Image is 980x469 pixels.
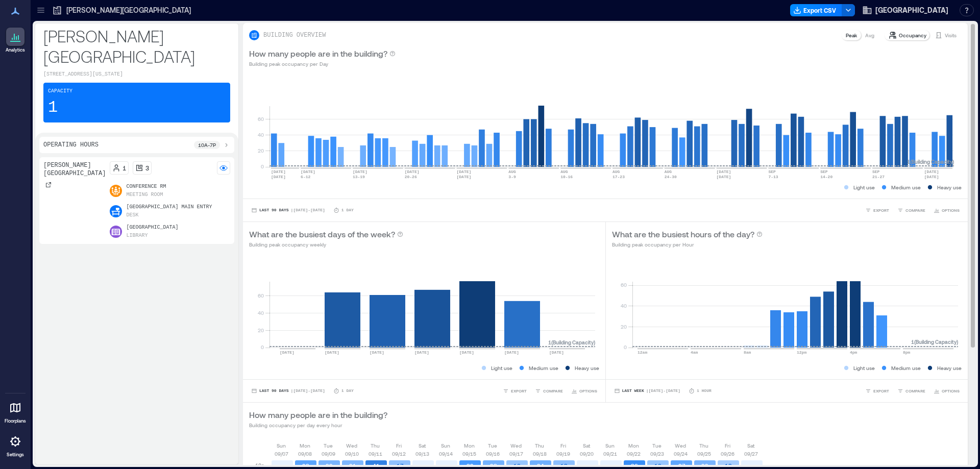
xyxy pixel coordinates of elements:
p: What are the busiest days of the week? [249,228,395,240]
p: 09/09 [322,450,335,458]
text: 4am [691,350,698,355]
p: 09/19 [556,450,570,458]
text: AUG [508,169,516,174]
p: Desk [126,211,138,219]
p: Visits [945,31,957,39]
p: 09/27 [744,450,758,458]
p: Sun [441,441,450,450]
p: 09/15 [462,450,476,458]
p: 09/20 [580,450,594,458]
text: 28 [302,462,309,469]
text: 17-23 [612,175,625,179]
text: 12am [638,350,647,355]
p: Building peak occupancy per Day [249,60,396,68]
p: Heavy use [937,183,962,191]
p: Light use [853,183,875,191]
text: 17 [397,462,404,469]
p: Peak [846,31,857,39]
tspan: 60 [620,282,626,288]
p: 1 Day [341,388,354,394]
text: 16 [513,462,521,469]
a: Analytics [3,24,28,56]
text: 3-9 [508,175,516,179]
p: 09/13 [415,450,429,458]
p: What are the busiest hours of the day? [612,228,754,240]
p: Building peak occupancy per Hour [612,240,763,249]
p: 09/22 [627,450,641,458]
text: AUG [612,169,620,174]
span: OPTIONS [942,207,960,213]
p: [PERSON_NAME][GEOGRAPHIC_DATA] [43,161,106,178]
p: How many people are in the building? [249,409,387,421]
p: Meeting Room [126,191,163,199]
p: 09/21 [603,450,617,458]
text: SEP [768,169,776,174]
p: 09/24 [674,450,688,458]
p: Library [126,232,148,240]
tspan: 20 [258,147,264,154]
p: 09/10 [345,450,359,458]
text: SEP [820,169,828,174]
p: Settings [7,452,24,458]
p: [PERSON_NAME][GEOGRAPHIC_DATA] [43,26,230,66]
text: [DATE] [280,350,295,355]
p: Sat [583,441,590,450]
text: 16 [654,462,661,469]
text: AUG [560,169,568,174]
tspan: 0 [261,344,264,350]
p: [STREET_ADDRESS][US_STATE] [43,70,230,79]
button: COMPARE [895,386,927,396]
p: 09/16 [486,450,500,458]
p: Medium use [891,183,921,191]
p: Thu [371,441,380,450]
span: EXPORT [511,388,527,394]
p: 09/23 [650,450,664,458]
text: [DATE] [271,169,286,174]
text: 12pm [797,350,806,355]
p: Fri [725,441,730,450]
text: [DATE] [457,175,472,179]
p: Occupancy [899,31,926,39]
p: Sun [605,441,615,450]
text: [DATE] [325,350,339,355]
tspan: 60 [258,116,264,122]
button: [GEOGRAPHIC_DATA] [859,2,951,18]
button: Last 90 Days |[DATE]-[DATE] [249,205,327,215]
span: COMPARE [905,388,925,394]
text: 22 [326,462,333,469]
button: Last Week |[DATE]-[DATE] [612,386,682,396]
span: EXPORT [873,388,889,394]
button: EXPORT [501,386,529,396]
span: OPTIONS [579,388,597,394]
text: 14-20 [820,175,832,179]
p: 1 [48,97,58,118]
p: Heavy use [575,364,599,372]
p: 1 Hour [697,388,712,394]
p: Medium use [891,364,921,372]
p: Tue [488,441,497,450]
tspan: 40 [620,303,626,309]
a: Settings [3,429,28,461]
text: 6-12 [301,175,310,179]
button: OPTIONS [932,205,962,215]
text: 13-19 [353,175,365,179]
text: 8pm [903,350,911,355]
text: [DATE] [301,169,315,174]
text: 18 [560,462,568,469]
text: SEP [872,169,880,174]
p: 09/08 [298,450,312,458]
p: 09/26 [721,450,734,458]
span: COMPARE [543,388,563,394]
span: EXPORT [873,207,889,213]
p: Avg [865,31,874,39]
p: Conference Rm [126,183,166,191]
text: 21-27 [872,175,885,179]
p: Heavy use [937,364,962,372]
p: BUILDING OVERVIEW [263,31,326,39]
button: OPTIONS [569,386,599,396]
p: [PERSON_NAME][GEOGRAPHIC_DATA] [66,5,191,15]
p: Fri [560,441,566,450]
p: 09/12 [392,450,406,458]
button: COMPARE [533,386,565,396]
span: COMPARE [905,207,925,213]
